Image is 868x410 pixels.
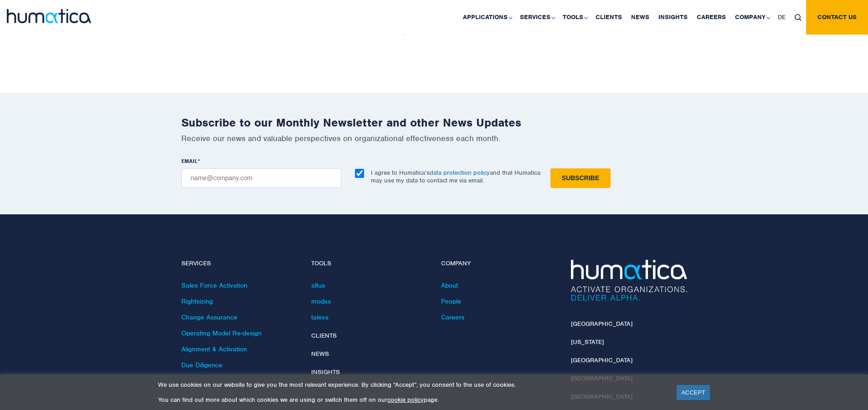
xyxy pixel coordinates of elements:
[311,368,340,376] a: Insights
[181,345,247,353] a: Alignment & Activation
[430,169,490,177] a: data protection policy
[441,281,458,289] a: About
[181,313,237,321] a: Change Assurance
[311,281,325,289] a: altus
[181,297,213,305] a: Rightsizing
[441,297,461,305] a: People
[158,396,665,404] p: You can find out more about which cookies we are using or switch them off on our page.
[311,297,331,305] a: modas
[7,9,91,23] img: logo
[387,396,424,404] a: cookie policy
[571,338,604,346] a: [US_STATE]
[181,168,341,188] input: name@company.com
[441,260,557,268] h4: Company
[571,320,632,328] a: [GEOGRAPHIC_DATA]
[677,385,710,400] a: ACCEPT
[371,169,540,184] p: I agree to Humatica’s and that Humatica may use my data to contact me via email.
[550,168,611,188] input: Subscribe
[311,332,337,339] a: Clients
[158,381,665,389] p: We use cookies on our website to give you the most relevant experience. By clicking “Accept”, you...
[311,260,427,268] h4: Tools
[181,116,687,130] h2: Subscribe to our Monthly Newsletter and other News Updates
[181,329,262,337] a: Operating Model Re-design
[311,313,329,321] a: taleva
[778,13,786,21] span: DE
[571,356,632,364] a: [GEOGRAPHIC_DATA]
[181,361,222,369] a: Due Diligence
[181,133,687,143] p: Receive our news and valuable perspectives on organizational effectiveness each month.
[795,14,801,21] img: search_icon
[355,169,364,178] input: I agree to Humatica’sdata protection policyand that Humatica may use my data to contact me via em...
[571,260,687,301] img: Humatica
[181,260,298,268] h4: Services
[311,350,329,358] a: News
[441,313,464,321] a: Careers
[181,157,198,165] span: EMAIL
[181,281,247,289] a: Sales Force Activation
